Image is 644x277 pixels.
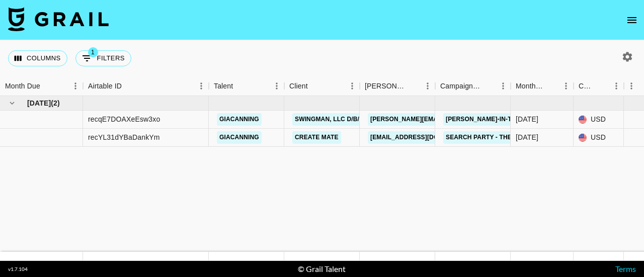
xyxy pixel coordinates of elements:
button: Menu [68,78,83,94]
button: Menu [496,78,511,94]
button: Sort [233,79,247,93]
button: Sort [595,79,609,93]
div: Currency [574,76,624,96]
div: Month Due [5,76,40,96]
button: open drawer [622,10,642,30]
button: Menu [609,78,624,94]
button: Sort [40,79,54,93]
a: Terms [615,264,636,273]
button: Menu [624,78,639,94]
div: Currency [579,76,595,96]
div: Client [289,76,308,96]
img: Grail Talent [8,7,109,31]
a: Search Party - The All American Rejects [443,131,592,144]
button: hide children [5,96,19,110]
a: [PERSON_NAME][EMAIL_ADDRESS][DOMAIN_NAME] [368,113,532,126]
div: Sep '25 [516,114,538,124]
div: v 1.7.104 [8,266,28,272]
button: Sort [544,79,558,93]
div: Client [284,76,360,96]
div: Talent [209,76,284,96]
div: recqE7DOAXeEsw3xo [88,114,160,124]
span: [DATE] [27,98,51,108]
div: Sep '25 [516,132,538,142]
button: Sort [481,79,496,93]
a: Create Mate [292,131,341,144]
div: Campaign (Type) [435,76,511,96]
button: Menu [420,78,435,94]
button: Sort [406,79,420,93]
div: © Grail Talent [298,264,346,274]
div: Airtable ID [88,76,122,96]
button: Show filters [75,50,131,66]
button: Menu [558,78,574,94]
div: USD [574,129,624,147]
button: Menu [345,78,360,94]
div: [PERSON_NAME] [365,76,406,96]
button: Select columns [8,50,67,66]
div: USD [574,111,624,129]
button: Menu [269,78,284,94]
button: Sort [308,79,322,93]
button: Sort [122,79,136,93]
a: [EMAIL_ADDRESS][DOMAIN_NAME] [368,131,480,144]
a: giacanning [217,131,262,144]
a: giacanning [217,113,262,126]
div: Month Due [511,76,574,96]
span: 1 [88,47,98,57]
button: Menu [194,78,209,94]
div: Airtable ID [83,76,209,96]
div: Booker [360,76,435,96]
a: Swingman, LLC d/b/a Zoned Gaming [292,113,416,126]
div: recYL31dYBaDankYm [88,132,160,142]
div: Campaign (Type) [440,76,481,96]
span: ( 2 ) [51,98,60,108]
div: Talent [214,76,233,96]
div: Month Due [516,76,544,96]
